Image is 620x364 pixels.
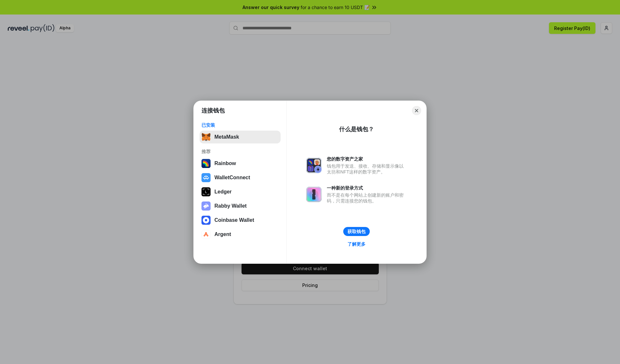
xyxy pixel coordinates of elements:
[214,189,232,195] div: Ledger
[200,157,281,170] button: Rainbow
[201,187,211,196] img: svg+xml,%3Csvg%20xmlns%3D%22http%3A%2F%2Fwww.w3.org%2F2000%2Fsvg%22%20width%3D%2228%22%20height%3...
[306,158,322,173] img: svg+xml,%3Csvg%20xmlns%3D%22http%3A%2F%2Fwww.w3.org%2F2000%2Fsvg%22%20fill%3D%22none%22%20viewBox...
[201,149,279,154] div: 推荐
[200,185,281,198] button: Ledger
[347,229,366,234] div: 获取钱包
[201,133,211,142] img: svg+xml,%3Csvg%20fill%3D%22none%22%20height%3D%2233%22%20viewBox%3D%220%200%2035%2033%22%20width%...
[214,217,254,223] div: Coinbase Wallet
[201,202,211,211] img: svg+xml,%3Csvg%20xmlns%3D%22http%3A%2F%2Fwww.w3.org%2F2000%2Fsvg%22%20fill%3D%22none%22%20viewBox...
[327,192,407,204] div: 而不是在每个网站上创建新的账户和密码，只需连接您的钱包。
[327,163,407,175] div: 钱包用于发送、接收、存储和显示像以太坊和NFT这样的数字资产。
[214,231,231,237] div: Argent
[200,171,281,184] button: WalletConnect
[200,200,281,212] button: Rabby Wallet
[412,106,421,115] button: Close
[201,107,225,114] h1: 连接钱包
[214,161,236,166] div: Rainbow
[200,131,281,143] button: MetaMask
[214,175,250,181] div: WalletConnect
[344,240,369,248] a: 了解更多
[347,241,366,247] div: 了解更多
[201,159,211,168] img: svg+xml,%3Csvg%20width%3D%22120%22%20height%3D%22120%22%20viewBox%3D%220%200%20120%20120%22%20fil...
[343,227,370,236] button: 获取钱包
[214,134,239,140] div: MetaMask
[201,122,279,128] div: 已安装
[339,125,374,133] div: 什么是钱包？
[306,187,322,202] img: svg+xml,%3Csvg%20xmlns%3D%22http%3A%2F%2Fwww.w3.org%2F2000%2Fsvg%22%20fill%3D%22none%22%20viewBox...
[200,228,281,241] button: Argent
[327,185,407,191] div: 一种新的登录方式
[327,156,407,162] div: 您的数字资产之家
[201,216,211,225] img: svg+xml,%3Csvg%20width%3D%2228%22%20height%3D%2228%22%20viewBox%3D%220%200%2028%2028%22%20fill%3D...
[201,230,211,239] img: svg+xml,%3Csvg%20width%3D%2228%22%20height%3D%2228%22%20viewBox%3D%220%200%2028%2028%22%20fill%3D...
[200,214,281,227] button: Coinbase Wallet
[214,203,247,209] div: Rabby Wallet
[201,173,211,182] img: svg+xml,%3Csvg%20width%3D%2228%22%20height%3D%2228%22%20viewBox%3D%220%200%2028%2028%22%20fill%3D...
